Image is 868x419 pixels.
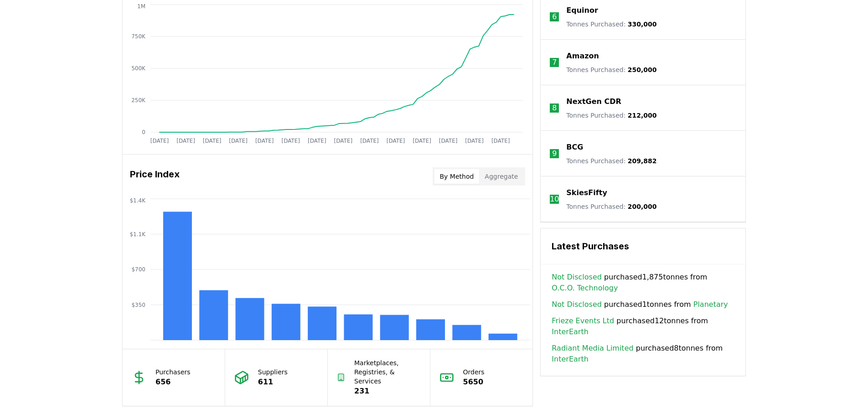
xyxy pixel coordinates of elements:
[150,138,169,144] tspan: [DATE]
[491,138,510,144] tspan: [DATE]
[155,377,191,388] p: 656
[176,138,195,144] tspan: [DATE]
[255,138,274,144] tspan: [DATE]
[566,5,598,16] a: Equinor
[566,51,599,62] a: Amazon
[693,299,728,310] a: Planetary
[463,367,485,377] p: Orders
[142,129,145,135] tspan: 0
[434,169,480,184] button: By Method
[552,299,602,310] a: Not Disclosed
[552,239,734,253] h3: Latest Purchases
[413,138,431,144] tspan: [DATE]
[258,377,288,388] p: 611
[552,11,557,22] p: 6
[131,97,146,103] tspan: 250K
[387,138,405,144] tspan: [DATE]
[155,367,191,377] p: Purchasers
[566,187,607,198] a: SkiesFifty
[628,112,657,119] span: 212,000
[566,142,583,153] a: BCG
[552,148,557,159] p: 9
[552,343,734,365] span: purchased 8 tonnes from
[130,167,180,186] h3: Price Index
[258,367,288,377] p: Suppliers
[229,138,248,144] tspan: [DATE]
[129,231,146,238] tspan: $1.1K
[628,66,657,73] span: 250,000
[463,377,485,388] p: 5650
[552,272,602,283] a: Not Disclosed
[439,138,458,144] tspan: [DATE]
[566,202,656,211] p: Tonnes Purchased :
[552,103,557,114] p: 8
[552,343,633,354] a: Radiant Media Limited
[131,33,146,40] tspan: 750K
[354,358,421,386] p: Marketplaces, Registries, & Services
[550,194,559,205] p: 10
[552,283,618,294] a: O.C.O. Technology
[129,197,146,204] tspan: $1.4K
[479,169,523,184] button: Aggregate
[334,138,353,144] tspan: [DATE]
[131,65,146,72] tspan: 500K
[552,57,557,68] p: 7
[566,20,656,29] p: Tonnes Purchased :
[203,138,222,144] tspan: [DATE]
[566,111,656,120] p: Tonnes Purchased :
[566,96,621,107] a: NextGen CDR
[131,302,145,308] tspan: $350
[552,354,588,365] a: InterEarth
[552,316,614,326] a: Frieze Events Ltd
[566,156,656,166] p: Tonnes Purchased :
[137,3,145,10] tspan: 1M
[552,326,588,337] a: InterEarth
[566,65,656,74] p: Tonnes Purchased :
[628,157,657,165] span: 209,882
[281,138,300,144] tspan: [DATE]
[628,21,657,28] span: 330,000
[465,138,484,144] tspan: [DATE]
[552,299,728,310] span: purchased 1 tonnes from
[131,266,145,273] tspan: $700
[552,272,734,294] span: purchased 1,875 tonnes from
[360,138,379,144] tspan: [DATE]
[354,386,421,397] p: 231
[628,203,657,210] span: 200,000
[308,138,326,144] tspan: [DATE]
[552,316,734,337] span: purchased 12 tonnes from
